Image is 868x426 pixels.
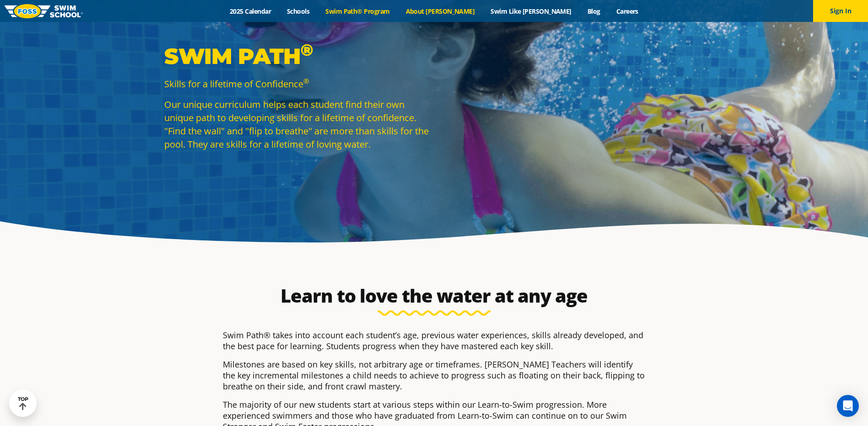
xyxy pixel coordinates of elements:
a: 2025 Calendar [222,7,279,16]
a: Swim Path® Program [318,7,398,16]
p: Swim Path [164,43,430,70]
p: Swim Path® takes into account each student’s age, previous water experiences, skills already deve... [223,330,646,351]
h2: Learn to love the water at any age [218,285,650,307]
a: About [PERSON_NAME] [398,7,483,16]
sup: ® [301,40,313,60]
p: Milestones are based on key skills, not arbitrary age or timeframes. [PERSON_NAME] Teachers will ... [223,359,646,392]
a: Swim Like [PERSON_NAME] [483,7,580,16]
div: Open Intercom Messenger [837,395,859,417]
p: Skills for a lifetime of Confidence [164,77,430,91]
img: FOSS Swim School Logo [5,4,83,18]
a: Careers [608,7,646,16]
a: Schools [279,7,318,16]
sup: ® [303,76,309,85]
div: TOP [18,396,28,410]
p: Our unique curriculum helps each student find their own unique path to developing skills for a li... [164,98,430,151]
a: Blog [579,7,608,16]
